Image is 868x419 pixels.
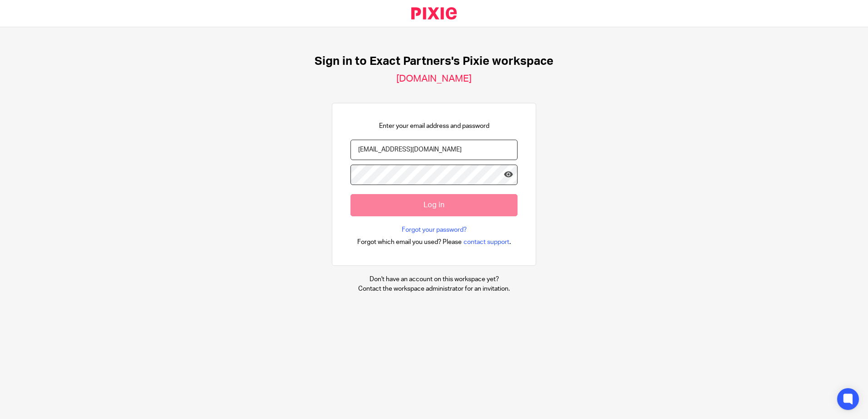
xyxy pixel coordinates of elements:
h1: Sign in to Exact Partners's Pixie workspace [315,54,553,68]
h2: [DOMAIN_NAME] [396,73,472,85]
input: Log in [350,194,518,216]
p: Enter your email address and password [379,122,489,131]
span: contact support [464,238,509,247]
span: Forgot which email you used? Please [357,238,462,247]
p: Contact the workspace administrator for an invitation. [358,284,510,293]
input: name@example.com [350,140,518,160]
div: . [357,237,511,247]
p: Don't have an account on this workspace yet? [358,275,510,284]
a: Forgot your password? [402,225,467,234]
